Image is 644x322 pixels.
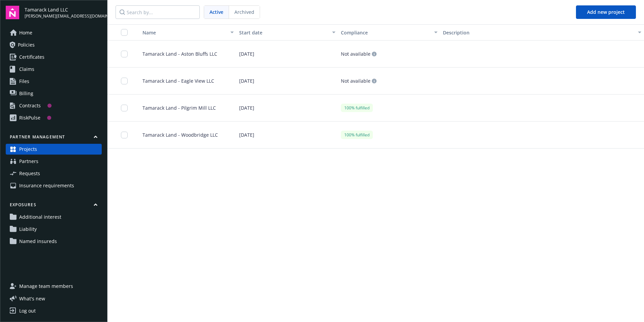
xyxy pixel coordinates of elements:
[121,29,128,36] input: Select all
[239,104,254,111] span: [DATE]
[576,5,636,19] button: Add new project
[239,77,254,84] span: [DATE]
[338,24,440,41] button: Compliance
[6,180,102,191] a: Insurance requirements
[6,134,102,142] button: Partner management
[19,112,40,123] div: RiskPulse
[137,104,216,111] span: Tamarack Land - Pilgrim Mill LLC
[19,27,32,38] span: Home
[6,236,102,247] a: Named insureds
[236,24,339,41] button: Start date
[19,224,37,235] span: Liability
[6,76,102,87] a: Files
[25,6,102,19] button: Tamarack Land LLC[PERSON_NAME][EMAIL_ADDRESS][DOMAIN_NAME]
[19,281,73,292] span: Manage team members
[6,39,102,50] a: Policies
[121,78,128,84] input: Toggle Row Selected
[6,100,102,111] a: Contracts
[6,295,56,302] button: What's new
[6,52,102,62] a: Certificates
[234,8,254,16] span: Archived
[6,224,102,235] a: Liability
[19,52,44,62] span: Certificates
[137,29,226,36] div: Name
[6,112,102,123] a: RiskPulse
[6,6,19,19] img: navigator-logo.svg
[19,236,57,247] span: Named insureds
[121,51,128,57] input: Toggle Row Selected
[6,168,102,179] a: Requests
[341,52,377,56] div: Not available
[19,88,33,99] span: Billing
[19,295,45,302] span: What ' s new
[6,281,102,292] a: Manage team members
[341,29,430,36] div: Compliance
[239,131,254,138] span: [DATE]
[25,6,102,13] span: Tamarack Land LLC
[19,305,36,316] div: Log out
[19,100,41,111] div: Contracts
[121,132,128,138] input: Toggle Row Selected
[587,9,625,15] span: Add new project
[6,156,102,167] a: Partners
[443,29,634,36] div: Description
[19,212,61,222] span: Additional interest
[6,88,102,99] a: Billing
[19,180,74,191] span: Insurance requirements
[6,202,102,210] button: Exposures
[19,156,38,167] span: Partners
[25,13,102,19] span: [PERSON_NAME][EMAIL_ADDRESS][DOMAIN_NAME]
[6,212,102,222] a: Additional interest
[19,64,34,75] span: Claims
[19,76,29,87] span: Files
[137,77,214,84] span: Tamarack Land - Eagle View LLC
[19,144,37,155] span: Projects
[121,105,128,111] input: Toggle Row Selected
[341,131,373,139] div: 100% fulfilled
[19,168,40,179] span: Requests
[137,29,226,36] div: Toggle SortBy
[6,144,102,155] a: Projects
[116,5,200,19] input: Search by...
[341,79,377,83] div: Not available
[440,24,644,41] button: Description
[6,27,102,38] a: Home
[239,29,328,36] div: Start date
[6,64,102,75] a: Claims
[18,39,35,50] span: Policies
[239,50,254,57] span: [DATE]
[137,131,218,138] span: Tamarack Land - Woodbridge LLC
[210,8,223,16] span: Active
[341,104,373,112] div: 100% fulfilled
[137,50,217,57] span: Tamarack Land - Aston Bluffs LLC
